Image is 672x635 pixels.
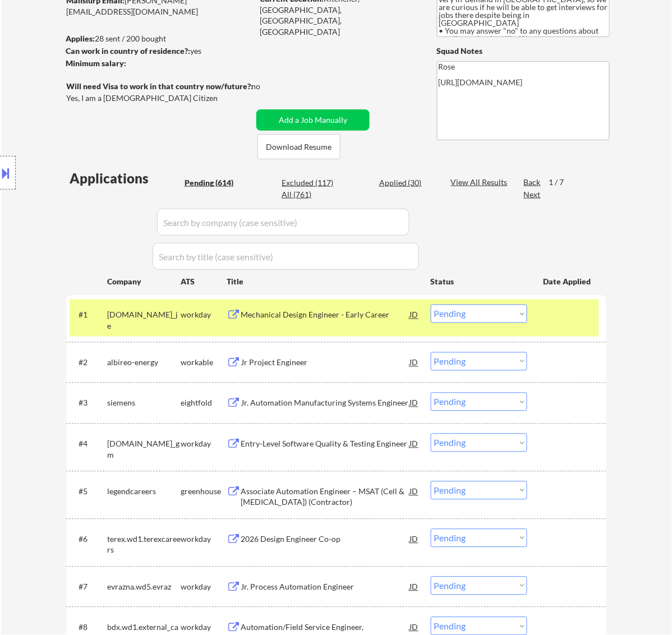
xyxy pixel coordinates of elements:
div: Back [524,177,542,188]
div: [DOMAIN_NAME]_gm [107,439,181,461]
strong: Can work in country of residence?: [66,46,190,56]
div: 28 sent / 200 bought [66,33,252,44]
div: Mechanical Design Engineer - Early Career [241,310,410,321]
div: Pending (614) [185,177,241,188]
div: #8 [79,622,98,633]
div: View All Results [451,177,511,188]
div: Title [227,276,420,287]
div: JD [409,434,420,454]
div: #7 [79,582,98,593]
div: JD [409,352,420,372]
div: albireo-energy [107,357,181,369]
div: ATS [181,276,227,287]
strong: Minimum salary: [66,58,126,68]
div: All (761) [282,189,338,200]
div: Squad Notes [437,45,610,57]
div: JD [409,529,420,549]
div: Jr. Automation Manufacturing Systems Engineer [241,398,410,409]
div: Status [431,271,527,291]
div: Date Applied [544,276,593,287]
button: Add a Job Manually [256,109,370,131]
div: workday [181,534,227,545]
div: [DOMAIN_NAME]_je [107,310,181,332]
button: Download Resume [257,134,340,159]
div: JD [409,393,420,413]
input: Search by company (case sensitive) [157,209,409,236]
div: workable [181,357,227,369]
div: Excluded (117) [282,177,338,188]
div: Entry-Level Software Quality & Testing Engineer [241,439,410,450]
div: 1 / 7 [549,177,575,188]
div: Next [524,189,542,200]
div: JD [409,577,420,597]
div: Company [107,276,181,287]
div: Associate Automation Engineer – MSAT (Cell & [MEDICAL_DATA]) (Contractor) [241,486,410,508]
div: Jr. Process Automation Engineer [241,582,410,593]
div: #4 [79,439,98,450]
div: workday [181,582,227,593]
div: yes [66,45,249,57]
div: evrazna.wd5.evraz [107,582,181,593]
input: Search by title (case sensitive) [153,243,419,270]
div: JD [409,305,420,325]
div: workday [181,439,227,450]
div: Applied (30) [379,177,435,188]
div: #5 [79,486,98,498]
div: workday [181,622,227,633]
div: terex.wd1.terexcareers [107,534,181,556]
div: #3 [79,398,98,409]
div: JD [409,481,420,501]
div: legendcareers [107,486,181,498]
div: Jr Project Engineer [241,357,410,369]
div: workday [181,310,227,321]
div: #1 [79,310,98,321]
strong: Applies: [66,34,95,43]
div: no [251,81,283,92]
div: #2 [79,357,98,369]
div: greenhouse [181,486,227,498]
div: eightfold [181,398,227,409]
div: #6 [79,534,98,545]
div: siemens [107,398,181,409]
div: 2026 Design Engineer Co-op [241,534,410,545]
